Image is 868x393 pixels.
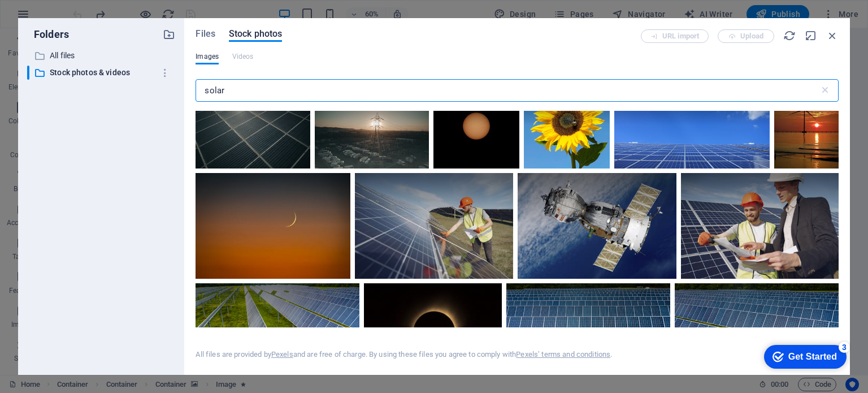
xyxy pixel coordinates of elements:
[826,29,839,42] i: Close
[196,50,219,63] span: Images
[516,350,610,359] a: Pexels’ terms and conditions
[232,50,254,63] span: This file type is not supported by this element
[27,66,175,80] div: ​Stock photos & videos
[271,350,293,359] a: Pexels
[196,79,819,102] input: Search
[805,29,817,42] i: Minimize
[27,27,69,42] p: Folders
[50,66,155,79] p: Stock photos & videos
[229,27,282,41] span: Stock photos
[27,66,29,80] div: ​
[33,12,82,23] div: Get Started
[163,28,175,41] i: Create new folder
[196,349,612,360] div: All files are provided by and are free of charge. By using these files you agree to comply with .
[783,29,796,42] i: Reload
[84,2,95,14] div: 3
[196,27,215,41] span: Files
[50,49,155,62] p: All files
[9,6,92,29] div: Get Started 3 items remaining, 40% complete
